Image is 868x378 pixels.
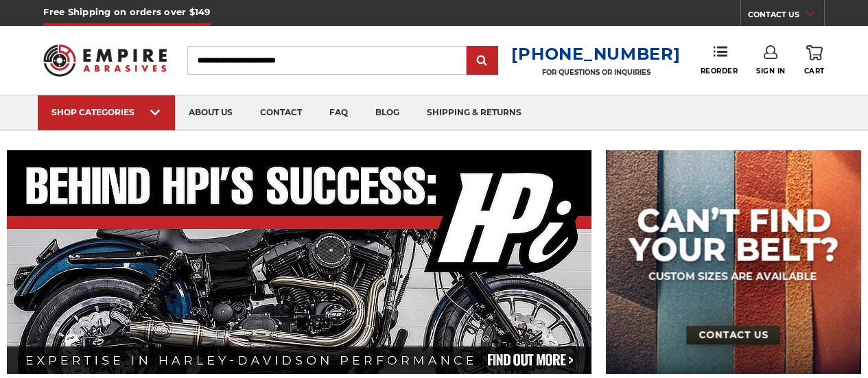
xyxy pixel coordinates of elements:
[511,68,680,77] p: FOR QUESTIONS OR INQUIRIES
[7,150,592,374] img: Banner for an interview featuring Horsepower Inc who makes Harley performance upgrades featured o...
[175,95,246,130] a: about us
[469,47,496,75] input: Submit
[511,44,680,64] a: [PHONE_NUMBER]
[246,95,316,130] a: contact
[804,45,825,75] a: Cart
[362,95,413,130] a: blog
[316,95,362,130] a: faq
[43,36,166,84] img: Empire Abrasives
[701,67,738,75] span: Reorder
[701,45,738,75] a: Reorder
[413,95,535,130] a: shipping & returns
[606,150,861,374] img: promo banner for custom belts.
[804,67,825,75] span: Cart
[748,7,824,26] a: CONTACT US
[756,67,786,75] span: Sign In
[51,107,161,117] div: SHOP CATEGORIES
